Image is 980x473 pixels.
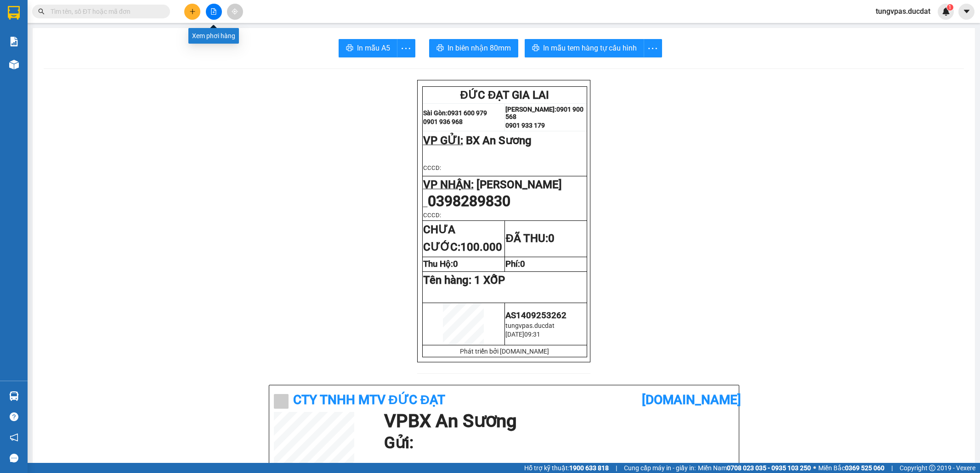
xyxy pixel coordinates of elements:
button: caret-down [958,4,974,20]
span: 0 [453,259,458,269]
strong: 0369 525 060 [845,464,884,472]
strong: [PERSON_NAME]: [505,106,556,113]
button: more [644,39,662,57]
strong: 0901 900 568 [505,106,583,120]
span: | [891,463,893,473]
span: 1 [948,4,952,11]
span: 09:31 [524,331,540,338]
strong: Phí: [505,259,525,269]
span: AS1409253262 [505,310,566,321]
span: 1 XỐP [474,274,505,287]
button: aim [227,4,243,20]
strong: 1900 633 818 [569,464,609,472]
td: Phát triển bởi [DOMAIN_NAME] [422,345,587,357]
span: [PERSON_NAME] [476,178,562,191]
span: printer [346,44,353,53]
span: search [38,8,45,15]
span: In mẫu A5 [357,42,390,54]
span: file-add [210,8,217,15]
span: notification [10,433,18,442]
span: plus [189,8,196,15]
span: 0398289830 [428,192,510,210]
span: VP GỬI: [423,134,463,147]
span: caret-down [963,7,971,16]
strong: Thu Hộ: [423,259,458,269]
span: ⚪️ [813,466,816,470]
span: message [10,454,18,462]
span: more [397,43,415,54]
h1: Gửi: [384,430,730,456]
img: icon-new-feature [942,7,950,16]
strong: 0708 023 035 - 0935 103 250 [727,464,811,472]
span: BX An Sương [466,134,532,147]
span: 0 [520,259,525,269]
button: plus [184,4,200,20]
strong: 0931 600 979 [448,109,487,117]
span: Miền Nam [698,463,811,473]
button: printerIn mẫu tem hàng tự cấu hình [525,39,644,57]
span: printer [436,44,444,53]
span: aim [232,8,238,15]
span: CCCD: [423,164,441,171]
img: solution-icon [9,37,19,46]
span: [DATE] [505,331,524,338]
img: warehouse-icon [9,391,19,401]
input: Tìm tên, số ĐT hoặc mã đơn [51,6,159,17]
sup: 1 [947,4,953,11]
strong: 0901 936 968 [423,118,463,125]
span: In mẫu tem hàng tự cấu hình [543,42,637,54]
span: Tên hàng: [423,274,505,287]
strong: 0901 933 179 [505,122,545,129]
span: CCCD: [423,212,441,219]
span: Miền Bắc [818,463,884,473]
span: 0 [548,232,555,245]
b: CTy TNHH MTV ĐỨC ĐẠT [293,392,445,407]
span: In biên nhận 80mm [448,42,511,54]
span: tungvpas.ducdat [505,322,555,329]
span: VP NHẬN: [423,178,474,191]
b: [DOMAIN_NAME] [642,392,741,407]
button: file-add [206,4,222,20]
img: logo-vxr [8,6,20,20]
span: more [644,43,662,54]
button: more [397,39,415,57]
span: Hỗ trợ kỹ thuật: [524,463,609,473]
strong: Sài Gòn: [423,109,448,117]
img: warehouse-icon [9,60,19,69]
span: 100.000 [460,241,502,253]
span: Cung cấp máy in - giấy in: [624,463,696,473]
span: question-circle [10,412,18,421]
span: copyright [929,465,935,471]
h1: VP BX An Sương [384,412,730,430]
span: ĐỨC ĐẠT GIA LAI [460,89,549,101]
span: tungvpas.ducdat [868,6,938,17]
strong: ĐÃ THU: [505,232,554,245]
button: printerIn mẫu A5 [339,39,397,57]
strong: CHƯA CƯỚC: [423,223,502,253]
span: printer [532,44,539,53]
span: | [616,463,617,473]
button: printerIn biên nhận 80mm [429,39,518,57]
